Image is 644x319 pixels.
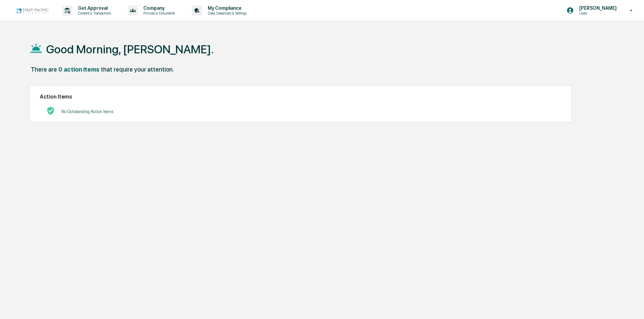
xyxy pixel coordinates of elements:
div: 0 action items [58,66,99,73]
p: Users [574,11,620,16]
p: No Outstanding Action Items [61,109,113,114]
p: [PERSON_NAME] [574,5,620,11]
div: that require your attention. [101,66,174,73]
p: Policies & Documents [138,11,178,16]
h1: Good Morning, [PERSON_NAME]. [46,43,214,56]
h2: Action Items [40,94,561,100]
img: logo [16,7,49,14]
img: No Actions logo [47,107,55,115]
div: There are [31,66,57,73]
p: Content & Transactions [72,11,114,16]
p: Get Approval [72,5,114,11]
iframe: Open customer support [622,297,641,315]
p: Company [138,5,178,11]
p: My Compliance [202,5,250,11]
p: Data, Deadlines & Settings [202,11,250,16]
